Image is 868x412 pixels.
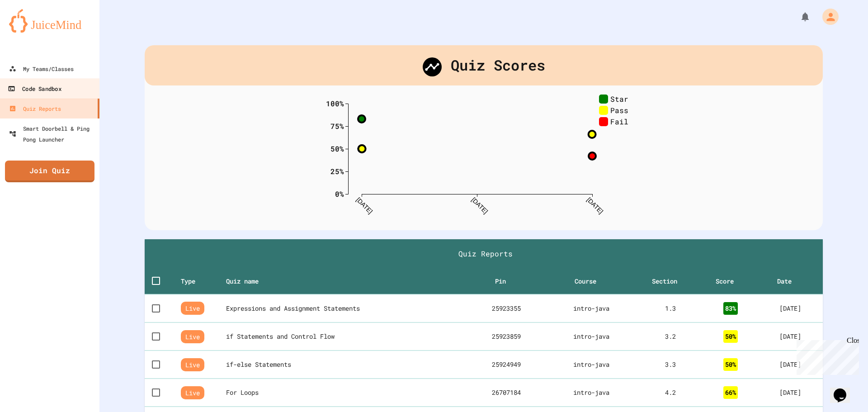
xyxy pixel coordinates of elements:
[181,276,207,287] span: Type
[470,196,489,215] text: [DATE]
[181,302,204,315] span: Live
[644,304,697,313] div: 1 . 3
[181,358,204,371] span: Live
[226,379,467,407] th: For Loops
[553,332,630,341] div: intro-java
[335,189,344,198] text: 0%
[9,9,90,33] img: logo-orange.svg
[777,276,803,287] span: Date
[467,379,546,407] td: 26707184
[467,350,546,379] td: 25924949
[9,63,74,74] div: My Teams/Classes
[8,83,61,95] div: Code Sandbox
[495,276,518,287] span: Pin
[644,388,697,397] div: 4 . 2
[467,294,546,322] td: 25923355
[226,322,467,350] th: if Statements and Control Flow
[9,103,61,114] div: Quiz Reports
[758,350,823,379] td: [DATE]
[181,330,204,343] span: Live
[145,45,823,85] div: Quiz Scores
[723,302,738,315] div: 83 %
[4,4,62,57] div: Chat with us now!Close
[226,350,467,379] th: if-else Statements
[226,294,467,322] th: Expressions and Assignment Statements
[723,358,738,371] div: 50 %
[585,196,604,215] text: [DATE]
[467,322,546,350] td: 25923859
[813,6,841,27] div: My Account
[723,386,738,399] div: 66 %
[575,276,608,287] span: Course
[326,98,344,108] text: 100%
[610,94,628,103] text: Star
[610,105,628,114] text: Pass
[652,276,689,287] span: Section
[9,123,96,145] div: Smart Doorbell & Ping Pong Launcher
[330,121,344,130] text: 75%
[181,386,204,399] span: Live
[610,116,628,126] text: Fail
[330,166,344,175] text: 25%
[758,379,823,407] td: [DATE]
[553,388,630,397] div: intro-java
[355,196,374,215] text: [DATE]
[793,336,859,375] iframe: chat widget
[644,332,697,341] div: 3 . 2
[553,304,630,313] div: intro-java
[226,276,270,287] span: Quiz name
[152,248,819,259] h1: Quiz Reports
[553,360,630,369] div: intro-java
[644,360,697,369] div: 3 . 3
[758,294,823,322] td: [DATE]
[758,322,823,350] td: [DATE]
[723,330,738,343] div: 50 %
[5,161,94,182] a: Join Quiz
[330,143,344,153] text: 50%
[716,276,745,287] span: Score
[830,376,859,403] iframe: chat widget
